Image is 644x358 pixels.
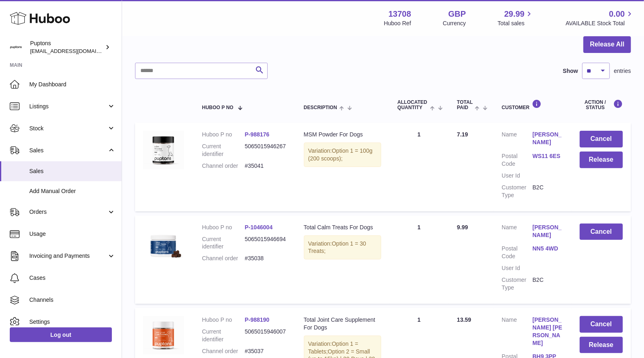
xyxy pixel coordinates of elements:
a: [PERSON_NAME] [533,131,563,146]
strong: 13708 [389,9,411,20]
td: 1 [389,215,449,304]
span: Settings [29,318,116,326]
div: Variation: [304,235,382,260]
span: 0.00 [609,9,625,20]
span: ALLOCATED Quantity [397,100,428,110]
dd: B2C [533,276,563,292]
span: 9.99 [457,224,468,231]
dt: Huboo P no [202,316,245,324]
div: Customer [502,99,563,110]
img: TotalPetsMSMPowderForDogs_ffb90623-83ef-4257-86e1-6a44a59590c6.jpg [143,131,184,169]
button: Cancel [580,316,623,333]
button: Cancel [580,224,623,240]
label: Show [563,67,578,75]
span: Cases [29,274,116,282]
dd: B2C [533,184,563,199]
span: Sales [29,167,116,175]
span: [EMAIL_ADDRESS][DOMAIN_NAME] [30,48,120,54]
dt: Customer Type [502,276,533,292]
span: 29.99 [504,9,524,20]
dd: #35037 [245,347,288,355]
img: hello@puptons.com [10,41,22,53]
a: Log out [10,327,112,342]
span: Total sales [498,20,534,27]
span: Stock [29,125,107,132]
span: Huboo P no [202,105,234,110]
img: Total_Calm_TreatsMain.jpg [143,224,184,264]
dt: Huboo P no [202,131,245,138]
div: Currency [443,20,466,27]
img: TotalJointCareTablets120.jpg [143,316,184,354]
div: Huboo Ref [384,20,411,27]
a: NN5 4WD [533,245,563,253]
strong: GBP [448,9,466,20]
button: Cancel [580,131,623,147]
dd: 5065015946007 [245,328,288,343]
dd: 5065015946694 [245,235,288,251]
button: Release [580,337,623,354]
a: P-988176 [245,131,270,138]
span: Option 1 = 30 Treats; [308,240,367,255]
dd: 5065015946267 [245,143,288,158]
dt: Channel order [202,162,245,170]
span: Channels [29,296,116,304]
span: Description [304,105,337,110]
dt: Name [502,316,533,349]
a: 0.00 AVAILABLE Stock Total [565,9,634,27]
dt: Current identifier [202,143,245,158]
span: Add Manual Order [29,187,116,195]
span: My Dashboard [29,81,116,88]
span: Invoicing and Payments [29,252,107,260]
dt: Postal Code [502,245,533,260]
span: Usage [29,230,116,238]
span: Option 1 = Tablets; [308,340,358,355]
a: P-1046004 [245,224,273,231]
a: P-988190 [245,316,270,323]
div: Puptons [30,40,103,55]
span: Sales [29,147,107,154]
div: Variation: [304,143,382,167]
span: Listings [29,103,107,110]
div: Total Calm Treats For Dogs [304,224,382,231]
a: [PERSON_NAME] [533,224,563,239]
dt: User Id [502,264,533,272]
dt: Current identifier [202,328,245,343]
span: entries [614,67,631,75]
dt: Name [502,131,533,148]
dd: #35041 [245,162,288,170]
button: Release All [583,36,631,53]
dt: Channel order [202,255,245,262]
span: Total paid [457,100,473,110]
a: 29.99 Total sales [498,9,534,27]
dt: Channel order [202,347,245,355]
dt: Huboo P no [202,224,245,231]
a: WS11 6ES [533,152,563,160]
button: Release [580,152,623,168]
div: Total Joint Care Supplement For Dogs [304,316,382,332]
dt: Current identifier [202,235,245,251]
span: 7.19 [457,131,468,138]
dt: User Id [502,172,533,180]
span: AVAILABLE Stock Total [565,20,634,27]
dt: Customer Type [502,184,533,199]
dt: Postal Code [502,152,533,168]
dt: Name [502,224,533,241]
span: Option 1 = 100g (200 scoops); [308,147,373,162]
div: Action / Status [580,99,623,110]
td: 1 [389,123,449,211]
a: [PERSON_NAME] [PERSON_NAME] [533,316,563,347]
dd: #35038 [245,255,288,262]
div: MSM Powder For Dogs [304,131,382,138]
span: Orders [29,208,107,216]
span: 13.59 [457,316,471,323]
